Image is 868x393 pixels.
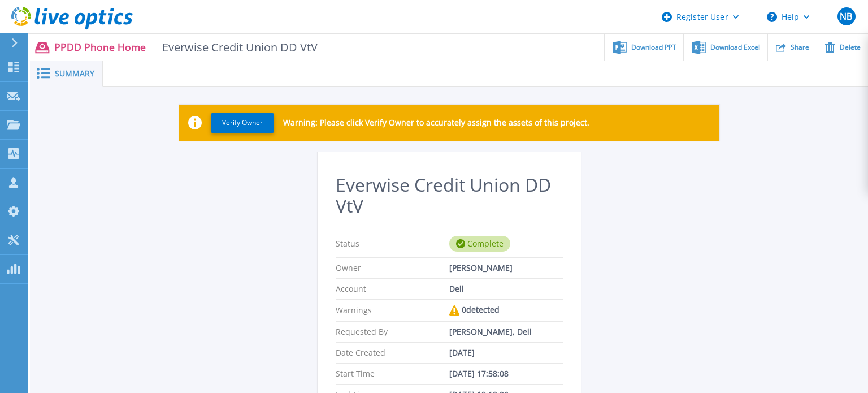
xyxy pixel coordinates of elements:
p: Start Time [336,369,449,378]
div: [DATE] 17:58:08 [449,369,563,378]
div: 0 detected [449,305,563,316]
p: PPDD Phone Home [54,41,318,54]
p: Warning: Please click Verify Owner to accurately assign the assets of this project. [283,118,589,127]
span: Summary [55,70,94,77]
div: Complete [449,236,510,252]
h2: Everwise Credit Union DD VtV [336,175,563,217]
p: Requested By [336,327,449,336]
div: [DATE] [449,348,563,357]
p: Warnings [336,305,449,316]
span: Delete [840,44,861,51]
p: Owner [336,264,449,273]
p: Status [336,236,449,252]
p: Account [336,284,449,293]
div: [PERSON_NAME], Dell [449,327,563,336]
span: Share [791,44,809,51]
span: Everwise Credit Union DD VtV [155,41,318,54]
div: [PERSON_NAME] [449,264,563,273]
button: Verify Owner [211,113,274,133]
p: Date Created [336,348,449,357]
span: Download Excel [710,44,760,51]
span: Download PPT [631,44,676,51]
span: NB [840,12,852,21]
div: Dell [449,284,563,293]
